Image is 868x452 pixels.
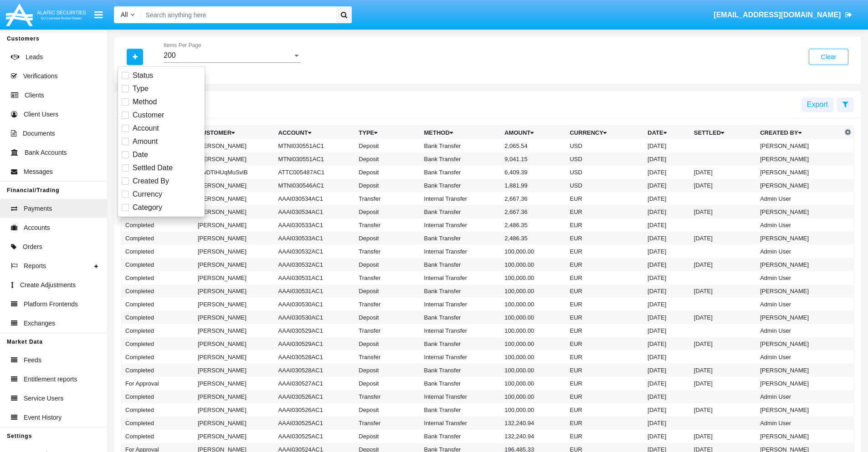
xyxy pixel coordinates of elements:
td: Deposit [355,377,420,390]
td: AAAI030529AC1 [275,337,355,350]
td: AAAI030529AC1 [275,324,355,337]
span: Payments [24,204,52,213]
td: [DATE] [690,430,756,443]
td: Deposit [355,139,420,152]
td: Deposit [355,337,420,350]
td: [DATE] [644,139,690,152]
td: Completed [122,430,194,443]
span: Reports [24,261,46,271]
span: Create Adjustments [20,280,76,290]
td: Bank Transfer [421,284,501,298]
td: Internal Transfer [421,350,501,364]
td: Deposit [355,311,420,324]
td: AAAI030526AC1 [275,403,355,416]
td: [DATE] [644,245,690,258]
td: EUR [566,350,644,364]
td: Bank Transfer [421,179,501,192]
span: Account [133,123,159,134]
td: Completed [122,390,194,403]
span: Method [133,96,157,107]
td: AAAI030530AC1 [275,311,355,324]
td: [DATE] [644,284,690,298]
td: USD [566,152,644,166]
td: Admin User [756,245,842,258]
td: AAAI030532AC1 [275,258,355,271]
td: Bank Transfer [421,258,501,271]
span: Service Users [24,394,63,403]
td: Transfer [355,390,420,403]
td: [PERSON_NAME] [756,152,842,166]
td: AAAI030528AC1 [275,364,355,377]
td: Completed [122,232,194,245]
td: Bank Transfer [421,430,501,443]
td: EUR [566,258,644,271]
td: [DATE] [644,258,690,271]
td: [DATE] [644,166,690,179]
span: Exchanges [24,319,55,328]
td: Completed [122,298,194,311]
button: Export [801,97,833,112]
td: [PERSON_NAME] [756,166,842,179]
td: Completed [122,311,194,324]
td: [DATE] [690,166,756,179]
td: 2,667.36 [501,192,566,205]
span: Event History [24,413,62,422]
td: Internal Transfer [421,218,501,232]
td: Transfer [355,218,420,232]
td: USD [566,166,644,179]
span: Orders [23,242,42,252]
td: 132,240.94 [501,430,566,443]
td: [DATE] [644,337,690,350]
td: Deposit [355,403,420,416]
td: EUR [566,324,644,337]
td: EUR [566,232,644,245]
span: Currency [133,189,162,200]
span: Customer [133,110,164,121]
td: AAAI030533AC1 [275,218,355,232]
td: Completed [122,245,194,258]
th: Created By [756,126,842,140]
td: Transfer [355,324,420,337]
td: EUR [566,205,644,218]
td: 100,000.00 [501,364,566,377]
td: AAAI030525AC1 [275,416,355,430]
td: Admin User [756,271,842,284]
td: [PERSON_NAME] [194,192,275,205]
td: AAAI030528AC1 [275,350,355,364]
td: [PERSON_NAME] [194,139,275,152]
td: [PERSON_NAME] [194,337,275,350]
td: Completed [122,218,194,232]
td: MTNI030551AC1 [275,139,355,152]
td: [PERSON_NAME] [756,377,842,390]
td: AAAI030531AC1 [275,271,355,284]
span: Created By [133,176,169,187]
td: 100,000.00 [501,324,566,337]
th: Currency [566,126,644,140]
td: [DATE] [644,192,690,205]
td: [PERSON_NAME] [194,218,275,232]
span: [EMAIL_ADDRESS][DOMAIN_NAME] [714,11,841,19]
td: [PERSON_NAME] [756,337,842,350]
td: [PERSON_NAME] [194,152,275,166]
td: [DATE] [690,403,756,416]
td: ATTC005487AC1 [275,166,355,179]
td: [DATE] [690,179,756,192]
th: Type [355,126,420,140]
td: EUR [566,192,644,205]
span: Bank Accounts [25,148,67,157]
td: [DATE] [644,311,690,324]
td: [DATE] [690,284,756,298]
td: [DATE] [644,430,690,443]
span: Messages [24,167,53,177]
span: Feeds [24,356,41,365]
a: All [114,10,141,20]
td: iywDTlHUqMuSvlB [194,166,275,179]
td: [PERSON_NAME] [756,139,842,152]
td: EUR [566,377,644,390]
td: Bank Transfer [421,205,501,218]
span: Verifications [23,71,57,81]
td: [PERSON_NAME] [194,350,275,364]
td: Deposit [355,232,420,245]
td: [DATE] [644,152,690,166]
td: [PERSON_NAME] [194,416,275,430]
